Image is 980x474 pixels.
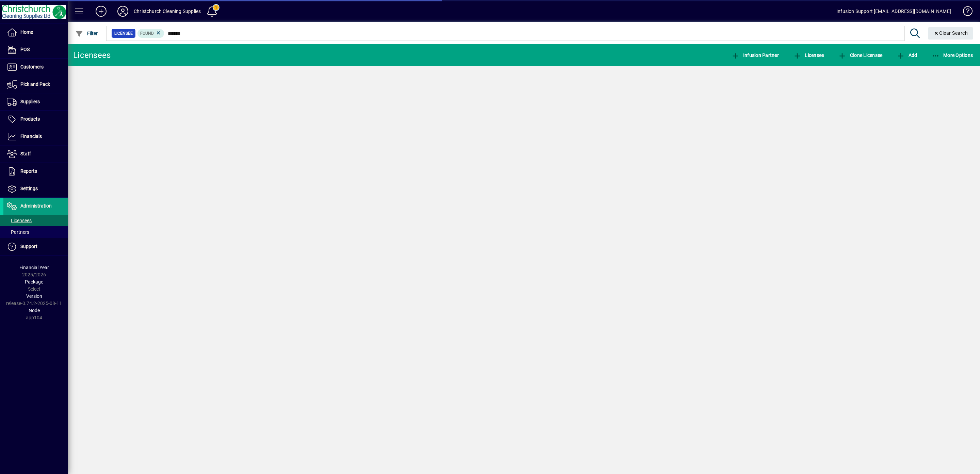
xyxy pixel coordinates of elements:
[3,238,68,255] a: Support
[20,99,40,104] span: Suppliers
[3,180,68,197] a: Settings
[29,308,40,313] span: Node
[20,29,33,35] span: Home
[3,24,68,41] a: Home
[3,76,68,93] a: Pick and Pack
[897,52,917,58] span: Add
[20,81,50,87] span: Pick and Pack
[3,59,68,76] a: Customers
[26,293,42,299] span: Version
[7,218,32,223] span: Licensees
[838,52,882,58] span: Clone Licensee
[958,1,971,24] a: Knowledge Base
[20,244,37,249] span: Support
[928,27,974,40] button: Clear
[137,29,164,38] mat-chip: Found Status: Found
[20,134,42,139] span: Financials
[731,52,779,58] span: Infusion Partner
[3,128,68,145] a: Financials
[75,31,98,36] span: Filter
[140,31,154,36] span: Found
[20,168,37,174] span: Reports
[20,47,30,52] span: POS
[20,203,52,209] span: Administration
[25,279,43,285] span: Package
[3,226,68,238] a: Partners
[90,5,112,17] button: Add
[20,151,31,156] span: Staff
[836,6,951,17] div: Infusion Support [EMAIL_ADDRESS][DOMAIN_NAME]
[3,93,68,110] a: Suppliers
[7,229,29,235] span: Partners
[73,50,111,61] div: Licensees
[73,27,100,40] button: Filter
[3,111,68,128] a: Products
[20,186,38,191] span: Settings
[930,49,975,61] button: More Options
[793,52,824,58] span: Licensee
[114,30,133,37] span: Licensee
[112,5,134,17] button: Profile
[933,30,968,36] span: Clear Search
[3,215,68,226] a: Licensees
[20,64,44,70] span: Customers
[134,6,201,17] div: Christchurch Cleaning Supplies
[932,52,973,58] span: More Options
[730,49,781,61] button: Infusion Partner
[20,116,40,122] span: Products
[19,265,49,270] span: Financial Year
[895,49,919,61] button: Add
[3,146,68,163] a: Staff
[3,163,68,180] a: Reports
[836,49,884,61] button: Clone Licensee
[791,49,826,61] button: Licensee
[3,41,68,58] a: POS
